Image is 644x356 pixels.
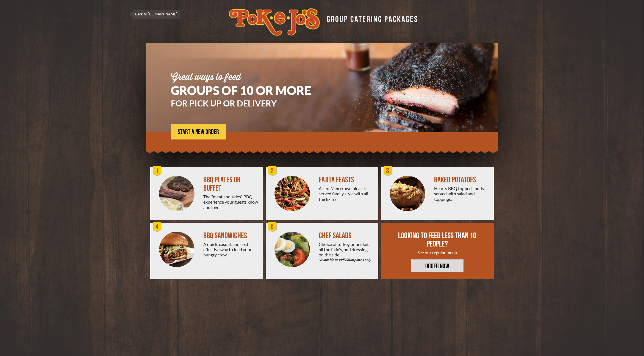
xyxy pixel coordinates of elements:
[274,176,310,211] img: PEJ-Fajitas.png
[323,13,418,23] div: GROUP CATERING PACKAGES
[171,124,226,139] a: START A NEW ORDER
[319,186,374,202] div: A Tex-Mex crowd pleaser served family style with all the fixin’s.
[171,99,327,107] h3: FOR PICK UP OR DELIVERY
[319,257,374,262] em: *Available as individual plates only
[397,250,478,255] div: See our regular menu
[159,176,195,211] img: PEJ-BBQ-Buffet.png
[434,186,489,202] div: Hearty BBQ topped spuds served with salad and toppings.
[152,166,163,177] div: 1
[397,232,478,248] div: LOOKING TO FEED LESS THAN 10 PEOPLE?
[434,176,489,184] div: BAKED POTATOES
[229,8,320,36] img: logo.svg
[267,221,278,232] div: 5
[152,221,163,232] div: 4
[203,194,259,210] div: The "meat and sides" BBQ experience your guests know and love!
[382,166,393,177] div: 3
[411,259,463,272] a: ORDER NOW
[178,129,219,135] span: START A NEW ORDER
[319,232,374,240] div: CHEF SALADS
[274,232,310,267] img: Salad-Circle.png
[203,242,259,258] div: A quick, casual, and cost effective way to feed your hungry crew.
[130,10,181,19] a: Back to [DOMAIN_NAME]
[319,242,374,263] div: Choice of turkey or brisket, all the fixin's, and dressings on the side.
[203,176,259,192] div: BBQ PLATES OR BUFFET
[203,232,259,240] div: BBQ SANDWICHES
[267,166,278,177] div: 2
[171,73,327,82] div: Great ways to feed
[319,176,374,184] div: FAJITA FEASTS
[390,176,425,211] img: PEJ-Baked-Potato.png
[171,84,327,96] h1: GROUPS OF 10 OR MORE
[159,232,195,267] img: PEJ-BBQ-Sandwich.png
